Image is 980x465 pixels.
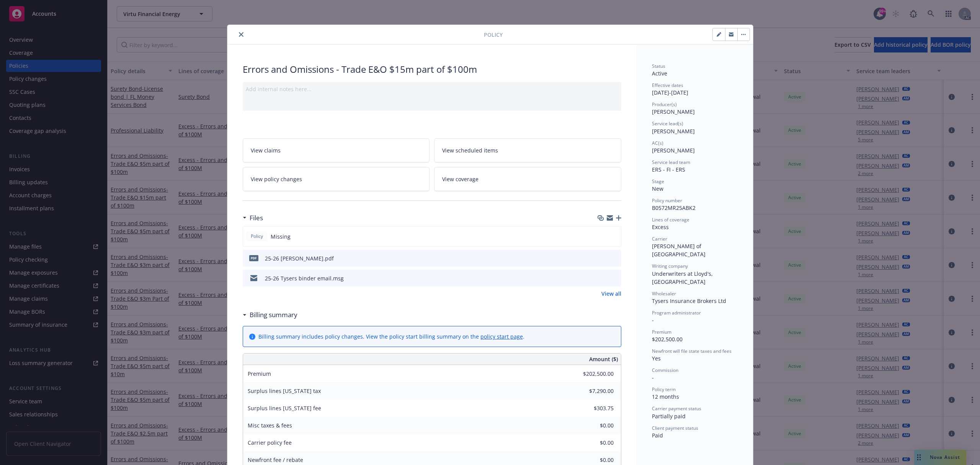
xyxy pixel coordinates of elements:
input: 0.00 [568,403,618,414]
span: Producer(s) [652,101,677,108]
span: [PERSON_NAME] of [GEOGRAPHIC_DATA] [652,242,706,258]
div: Files [243,213,263,223]
span: Commission [652,367,678,373]
span: Policy [249,233,265,240]
span: Yes [652,355,661,362]
span: pdf [249,255,258,261]
a: View coverage [434,167,621,191]
span: View coverage [442,175,479,183]
span: Premium [248,370,271,377]
span: Carrier [652,236,667,242]
a: View policy changes [243,167,430,191]
input: 0.00 [568,368,618,380]
button: close [237,30,246,39]
h3: Files [250,213,263,223]
a: View all [601,290,621,298]
span: Carrier policy fee [248,439,292,446]
div: Excess [652,223,738,231]
span: Amount ($) [589,355,618,363]
h3: Billing summary [250,310,297,320]
span: [PERSON_NAME] [652,128,695,135]
span: Partially paid [652,413,686,420]
div: 25-26 Tysers binder email.msg [265,274,344,282]
a: View claims [243,138,430,162]
span: Surplus lines [US_STATE] tax [248,387,321,395]
span: Paid [652,432,663,439]
input: 0.00 [568,437,618,449]
span: AC(s) [652,140,663,146]
span: Status [652,63,665,69]
span: Effective dates [652,82,683,88]
span: Program administrator [652,309,701,316]
span: Premium [652,329,671,335]
span: Misc taxes & fees [248,422,292,429]
span: View claims [251,146,281,154]
div: [DATE] - [DATE] [652,82,738,97]
span: Client payment status [652,425,698,431]
span: Tysers Insurance Brokers Ltd [652,297,726,305]
span: - [652,316,654,324]
span: Writing company [652,263,688,269]
span: Surplus lines [US_STATE] fee [248,404,321,412]
span: [PERSON_NAME] [652,108,695,115]
span: Newfront will file state taxes and fees [652,348,732,354]
span: Service lead team [652,159,690,165]
span: Policy [484,31,503,39]
span: New [652,185,663,192]
span: Wholesaler [652,290,676,297]
div: Add internal notes here... [246,85,618,93]
div: Billing summary includes policy changes. View the policy start billing summary on the . [258,332,524,341]
span: Lines of coverage [652,216,689,223]
div: Errors and Omissions - Trade E&O $15m part of $100m [243,63,621,76]
span: $202,500.00 [652,336,683,343]
button: download file [599,254,605,262]
button: download file [599,274,605,282]
a: policy start page [480,333,523,340]
button: preview file [611,274,618,282]
span: Policy term [652,386,676,393]
span: Service lead(s) [652,120,683,127]
button: preview file [611,254,618,262]
span: Carrier payment status [652,405,701,412]
span: Stage [652,178,664,185]
span: Policy number [652,197,682,204]
span: Missing [271,232,291,241]
input: 0.00 [568,385,618,397]
span: 12 months [652,393,679,400]
span: Active [652,70,667,77]
span: View scheduled items [442,146,498,154]
input: 0.00 [568,420,618,431]
span: Newfront fee / rebate [248,456,303,463]
div: 25-26 [PERSON_NAME].pdf [265,254,334,262]
span: - [652,374,654,381]
div: Billing summary [243,310,297,320]
span: ERS - FI - ERS [652,166,685,173]
a: View scheduled items [434,138,621,162]
span: [PERSON_NAME] [652,147,695,154]
span: View policy changes [251,175,302,183]
span: Underwriters at Lloyd's, [GEOGRAPHIC_DATA] [652,270,714,285]
span: B0572MR25ABK2 [652,204,696,211]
